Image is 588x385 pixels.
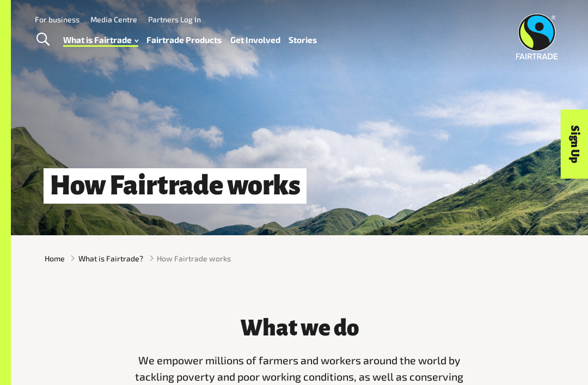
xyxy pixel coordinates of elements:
h3: What we do [132,316,467,340]
a: Partners Log In [148,15,201,24]
a: Media Centre [90,15,137,24]
img: Fairtrade Australia New Zealand logo [516,14,558,59]
a: For business [35,15,79,24]
span: How Fairtrade works [157,253,231,264]
a: Stories [289,32,317,47]
a: Get Involved [230,32,280,47]
a: Toggle Search [29,26,56,53]
a: Home [45,253,65,264]
a: Fairtrade Products [146,32,222,47]
a: What is Fairtrade [63,32,138,47]
h1: How Fairtrade works [44,168,307,204]
a: What is Fairtrade? [78,253,143,264]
